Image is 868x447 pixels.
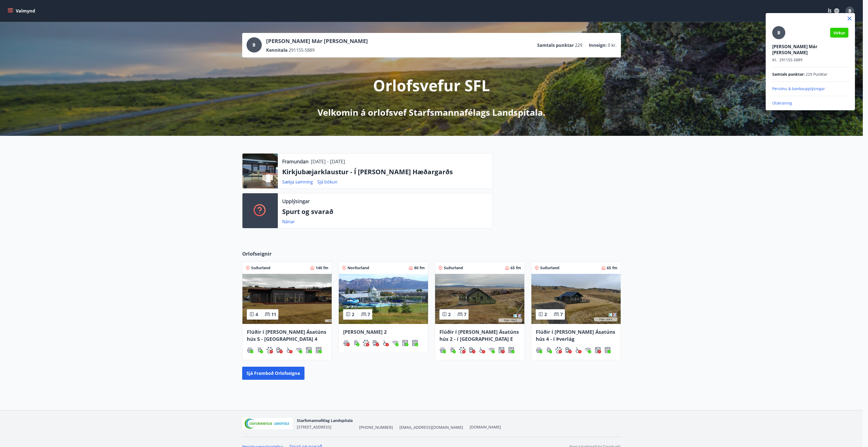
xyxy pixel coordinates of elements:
p: 291155-5889 [772,57,848,63]
p: Útskráning [772,100,848,106]
span: Virkur [833,30,845,35]
span: Kt. [772,57,777,62]
span: 229 Punktar [806,72,827,77]
span: B [777,30,780,36]
p: [PERSON_NAME] Már [PERSON_NAME] [772,44,848,56]
span: Samtals punktar : [772,72,805,77]
p: Persónu & bankaupplýsingar [772,86,848,91]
